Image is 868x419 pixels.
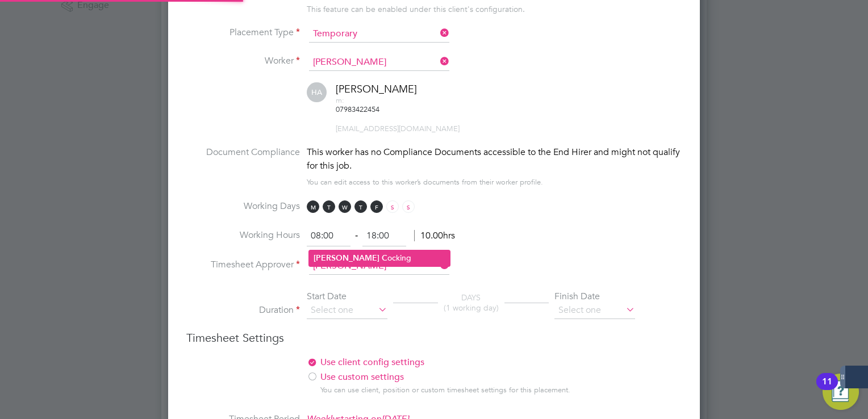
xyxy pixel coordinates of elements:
[354,200,367,213] span: T
[444,303,499,313] span: (1 working day)
[307,226,350,246] input: 08:00
[309,250,450,266] li: ocking
[336,104,379,114] a: Call via 8x8
[554,291,635,303] div: Finish Date
[186,27,300,39] label: Placement Type
[309,54,449,71] input: Search for...
[339,200,351,213] span: W
[186,259,300,271] label: Timesheet Approver
[307,200,319,213] span: M
[414,230,455,241] span: 10.00hrs
[186,330,682,345] h3: Timesheet Settings
[186,304,300,316] label: Duration
[314,253,379,263] b: [PERSON_NAME]
[386,200,399,213] span: S
[186,145,300,187] label: Document Compliance
[307,82,327,102] span: HA
[307,145,682,173] div: This worker has no Compliance Documents accessible to the End Hirer and might not qualify for thi...
[307,175,543,189] div: You can edit access to this worker’s documents from their worker profile.
[382,253,387,263] b: C
[186,229,300,241] label: Working Hours
[554,302,635,319] input: Select one
[186,55,300,67] label: Worker
[353,230,360,241] span: ‐
[823,374,859,410] button: Open Resource Center, 11 new notifications
[186,200,300,212] label: Working Days
[822,382,832,396] div: 11
[336,124,460,133] span: [EMAIL_ADDRESS][DOMAIN_NAME]
[323,200,335,213] span: T
[438,292,504,313] div: DAYS
[307,302,387,319] input: Select one
[370,200,383,213] span: F
[362,226,406,246] input: 17:00
[307,291,387,303] div: Start Date
[307,371,588,383] label: Use custom settings
[336,82,417,95] span: [PERSON_NAME]
[336,95,344,105] span: m:
[307,357,588,368] label: Use client config settings
[307,1,525,14] div: This feature can be enabled under this client's configuration.
[320,386,596,395] div: You can use client, position or custom timesheet settings for this placement.
[402,200,415,213] span: S
[309,26,449,43] input: Select one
